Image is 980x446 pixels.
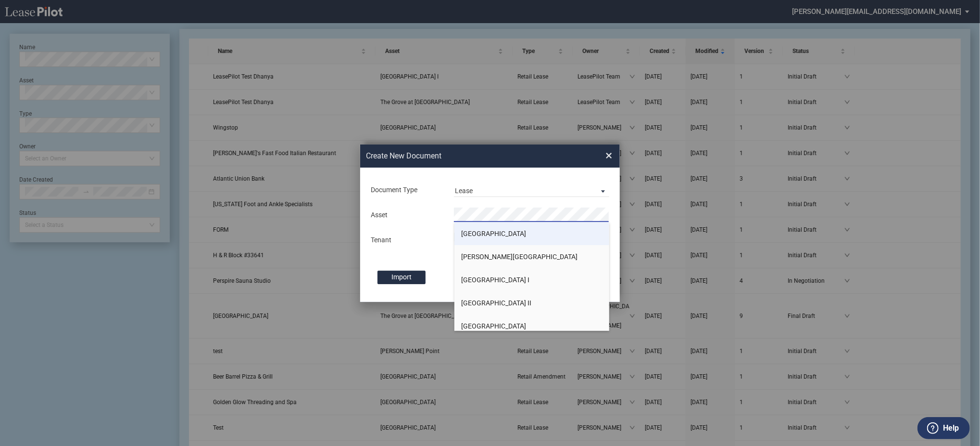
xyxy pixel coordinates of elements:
[454,245,610,268] li: [PERSON_NAME][GEOGRAPHIC_DATA]
[462,299,532,307] span: [GEOGRAPHIC_DATA] II
[366,151,571,161] h2: Create New Document
[605,148,612,163] span: ×
[462,230,527,237] span: [GEOGRAPHIC_DATA]
[365,236,448,245] div: Tenant
[454,268,610,291] li: [GEOGRAPHIC_DATA] I
[943,422,959,434] label: Help
[462,276,530,284] span: [GEOGRAPHIC_DATA] I
[454,183,609,197] md-select: Document Type: Lease
[454,222,610,245] li: [GEOGRAPHIC_DATA]
[454,291,610,315] li: [GEOGRAPHIC_DATA] II
[377,271,426,284] label: Import
[455,187,473,195] div: Lease
[454,315,610,338] li: [GEOGRAPHIC_DATA]
[462,253,578,261] span: [PERSON_NAME][GEOGRAPHIC_DATA]
[365,210,448,220] div: Asset
[360,144,620,302] md-dialog: Create New ...
[462,322,527,330] span: [GEOGRAPHIC_DATA]
[365,185,448,195] div: Document Type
